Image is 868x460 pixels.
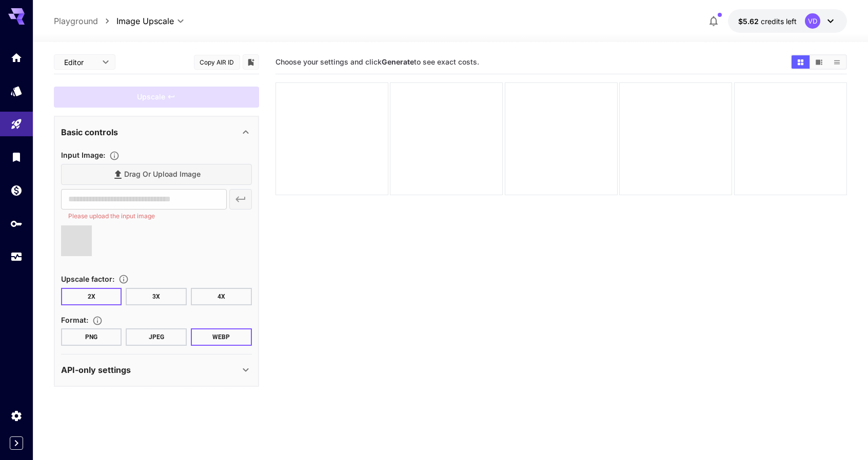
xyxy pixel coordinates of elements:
[791,54,847,70] div: Show media in grid viewShow media in video viewShow media in list view
[382,57,414,66] b: Generate
[114,274,133,284] button: Choose the level of upscaling to be performed on the image.
[10,151,23,163] div: Library
[54,87,259,108] div: Please fill the prompt
[738,17,761,26] span: $5.62
[68,211,220,221] p: Please upload the input image
[805,13,820,29] div: VD
[88,316,107,326] button: Choose the file format for the output image.
[126,288,187,305] button: 3X
[194,55,240,70] button: Copy AIR ID
[54,15,116,27] nav: breadcrumb
[61,120,252,144] div: Basic controls
[126,328,187,346] button: JPEG
[10,436,23,450] button: Expand sidebar
[10,184,23,197] div: Wallet
[61,288,122,305] button: 2X
[246,56,255,68] button: Add to library
[792,55,810,69] button: Show media in grid view
[10,51,23,64] div: Home
[105,151,124,161] button: Specifies the input image to be processed.
[61,275,114,283] span: Upscale factor :
[191,288,252,305] button: 4X
[116,15,174,27] span: Image Upscale
[61,358,252,382] div: API-only settings
[828,55,846,69] button: Show media in list view
[10,85,23,97] div: Models
[728,9,847,33] button: $5.62499VD
[10,118,23,131] div: Playground
[54,15,98,27] a: Playground
[61,316,88,324] span: Format :
[61,364,131,376] p: API-only settings
[10,250,23,263] div: Usage
[10,217,23,230] div: API Keys
[275,57,479,66] span: Choose your settings and click to see exact costs.
[810,55,828,69] button: Show media in video view
[10,409,23,422] div: Settings
[61,126,118,138] p: Basic controls
[761,17,797,26] span: credits left
[64,57,96,68] span: Editor
[191,328,252,346] button: WEBP
[61,328,122,346] button: PNG
[738,16,797,27] div: $5.62499
[61,151,105,159] span: Input Image :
